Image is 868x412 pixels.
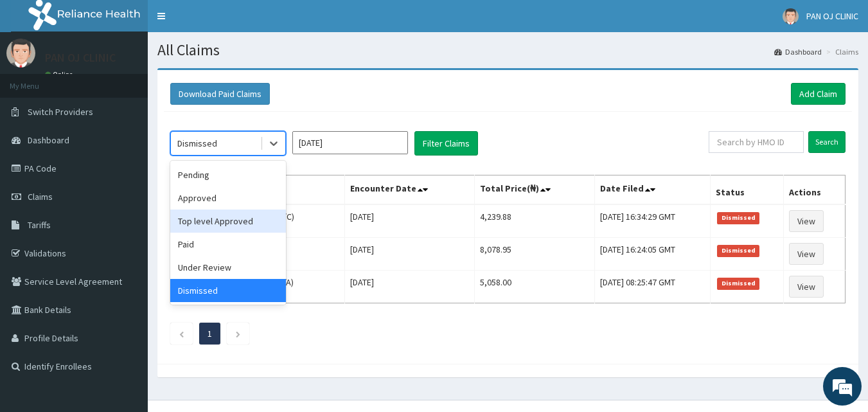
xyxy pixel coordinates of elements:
[170,233,286,256] div: Paid
[177,137,217,150] div: Dismissed
[235,328,241,339] a: Next page
[24,64,52,96] img: d_794563401_company_1708531726252_794563401
[344,271,474,303] td: [DATE]
[344,204,474,238] td: [DATE]
[474,204,594,238] td: 4,239.88
[594,271,710,303] td: [DATE] 08:25:47 GMT
[344,238,474,271] td: [DATE]
[594,175,710,205] th: Date Filed
[808,131,846,153] input: Search
[6,275,245,320] textarea: Type your message and hit 'Enter'
[45,52,116,64] p: PAN OJ CLINIC
[774,46,822,57] a: Dashboard
[474,271,594,303] td: 5,058.00
[170,186,286,210] div: Approved
[474,238,594,271] td: 8,078.95
[717,245,759,256] span: Dismissed
[170,83,270,105] button: Download Paid Claims
[791,83,846,105] a: Add Claim
[594,204,710,238] td: [DATE] 16:34:29 GMT
[474,175,594,205] th: Total Price(₦)
[717,212,759,224] span: Dismissed
[414,131,478,156] button: Filter Claims
[28,134,69,146] span: Dashboard
[28,219,51,231] span: Tariffs
[823,46,858,57] li: Claims
[594,238,710,271] td: [DATE] 16:24:05 GMT
[292,131,408,154] input: Select Month and Year
[783,8,799,24] img: User Image
[789,276,824,298] a: View
[789,210,824,232] a: View
[344,175,474,205] th: Encounter Date
[6,39,35,67] img: User Image
[75,124,177,254] span: We're online!
[170,279,286,302] div: Dismissed
[28,106,93,118] span: Switch Providers
[211,6,242,37] div: Minimize live chat window
[208,328,212,339] a: Page 1 is your current page
[709,131,804,153] input: Search by HMO ID
[28,191,53,202] span: Claims
[179,328,184,339] a: Previous page
[789,243,824,265] a: View
[170,256,286,279] div: Under Review
[170,210,286,233] div: Top level Approved
[806,10,858,22] span: PAN OJ CLINIC
[67,72,216,89] div: Chat with us now
[717,278,759,289] span: Dismissed
[711,175,784,205] th: Status
[45,70,76,79] a: Online
[784,175,846,205] th: Actions
[170,163,286,186] div: Pending
[157,42,858,58] h1: All Claims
